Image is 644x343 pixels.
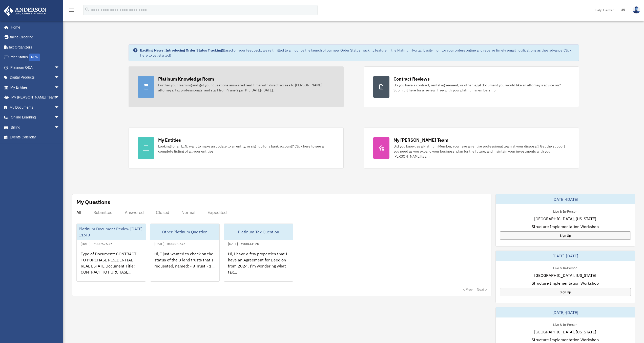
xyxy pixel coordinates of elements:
[500,231,631,240] a: Sign Up
[76,224,146,282] a: Platinum Document Review [DATE] 11:48[DATE] - #00967639Type of Document: CONTRACT TO PURCHASE RES...
[77,241,116,246] div: [DATE] - #00967639
[68,7,74,13] i: menu
[4,102,67,112] a: My Documentsarrow_drop_down
[150,241,190,246] div: [DATE] - #00880646
[29,54,40,61] div: NEW
[93,210,113,215] div: Submitted
[54,92,65,103] span: arrow_drop_down
[158,76,214,82] div: Platinum Knowledge Room
[4,32,67,42] a: Online Ordering
[224,224,293,240] div: Platinum Tax Question
[224,241,263,246] div: [DATE] - #00833120
[150,247,219,286] div: Hi, I just wanted to check on the status of the 3 land trusts that I requested, named: - 8 Trust ...
[129,128,344,168] a: My Entities Looking for an EIN, want to make an update to an entity, or sign up for a bank accoun...
[181,210,195,215] div: Normal
[364,128,579,168] a: My [PERSON_NAME] Team Did you know, as a Platinum Member, you have an entire professional team at...
[534,329,596,335] span: [GEOGRAPHIC_DATA], [US_STATE]
[496,307,635,317] div: [DATE]-[DATE]
[158,137,181,143] div: My Entities
[129,66,344,107] a: Platinum Knowledge Room Further your learning and get your questions answered real-time with dire...
[140,48,575,58] div: Based on your feedback, we're thrilled to announce the launch of our new Order Status Tracking fe...
[2,6,48,16] img: Anderson Advisors Platinum Portal
[77,224,146,240] div: Platinum Document Review [DATE] 11:48
[4,72,67,83] a: Digital Productsarrow_drop_down
[393,83,570,93] div: Do you have a contract, rental agreement, or other legal document you would like an attorney's ad...
[4,22,65,32] a: Home
[4,112,67,122] a: Online Learningarrow_drop_down
[224,247,293,286] div: Hi, I have a few properties that I have an Agreement for Deed on from 2024. I'm wondering what ta...
[549,265,581,270] div: Live & In-Person
[549,208,581,214] div: Live & In-Person
[125,210,144,215] div: Answered
[54,102,65,113] span: arrow_drop_down
[150,224,219,240] div: Other Platinum Question
[549,322,581,327] div: Live & In-Person
[633,6,640,14] img: User Pic
[54,122,65,133] span: arrow_drop_down
[54,112,65,123] span: arrow_drop_down
[496,251,635,261] div: [DATE]-[DATE]
[77,247,146,286] div: Type of Document: CONTRACT TO PURCHASE RESIDENTIAL REAL ESTATE Document Title: CONTRACT TO PURCHA...
[68,9,74,13] a: menu
[4,42,67,52] a: Tax Organizers
[534,216,596,222] span: [GEOGRAPHIC_DATA], [US_STATE]
[500,288,631,296] a: Sign Up
[4,82,67,92] a: My Entitiesarrow_drop_down
[4,62,67,72] a: Platinum Q&Aarrow_drop_down
[207,210,227,215] div: Expedited
[224,224,293,282] a: Platinum Tax Question[DATE] - #00833120Hi, I have a few properties that I have an Agreement for D...
[76,198,110,206] div: My Questions
[76,210,81,215] div: All
[4,132,67,142] a: Events Calendar
[534,272,596,278] span: [GEOGRAPHIC_DATA], [US_STATE]
[532,337,599,343] span: Structure Implementation Workshop
[532,224,599,230] span: Structure Implementation Workshop
[54,72,65,83] span: arrow_drop_down
[4,122,67,132] a: Billingarrow_drop_down
[54,82,65,93] span: arrow_drop_down
[532,280,599,286] span: Structure Implementation Workshop
[496,194,635,204] div: [DATE]-[DATE]
[140,48,571,58] a: Click Here to get started!
[393,137,448,143] div: My [PERSON_NAME] Team
[393,76,430,82] div: Contract Reviews
[4,52,67,63] a: Order StatusNEW
[393,144,570,159] div: Did you know, as a Platinum Member, you have an entire professional team at your disposal? Get th...
[158,144,334,154] div: Looking for an EIN, want to make an update to an entity, or sign up for a bank account? Click her...
[4,92,67,103] a: My [PERSON_NAME] Teamarrow_drop_down
[140,48,223,53] strong: Exciting News: Introducing Order Status Tracking!
[54,62,65,73] span: arrow_drop_down
[364,66,579,107] a: Contract Reviews Do you have a contract, rental agreement, or other legal document you would like...
[150,224,220,282] a: Other Platinum Question[DATE] - #00880646Hi, I just wanted to check on the status of the 3 land t...
[158,83,334,93] div: Further your learning and get your questions answered real-time with direct access to [PERSON_NAM...
[156,210,169,215] div: Closed
[85,7,90,12] i: search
